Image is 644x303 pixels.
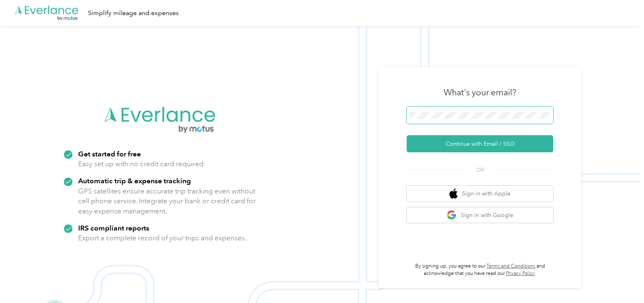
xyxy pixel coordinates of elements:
[407,135,553,152] button: Continue with Email / SSO
[407,186,553,202] button: apple logoSign in with Apple
[78,176,191,185] strong: Automatic trip & expense tracking
[444,87,516,98] h3: What's your email?
[407,263,553,277] p: By signing up, you agree to our and acknowledge that you have read our .
[78,186,256,216] p: GPS satellites ensure accurate trip tracking even without cell phone service. Integrate your bank...
[88,8,179,18] div: Simplify mileage and expenses
[466,166,494,174] span: OR
[506,270,535,277] a: Privacy Policy
[78,159,204,169] p: Easy set up with no credit card required
[407,207,553,223] button: google logoSign in with Google
[449,189,458,199] img: apple logo
[78,224,149,232] strong: IRS compliant reports
[78,149,141,158] strong: Get started for free
[486,263,535,269] a: Terms and Conditions
[78,233,247,243] p: Export a complete record of your trips and expenses.
[447,210,457,220] img: google logo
